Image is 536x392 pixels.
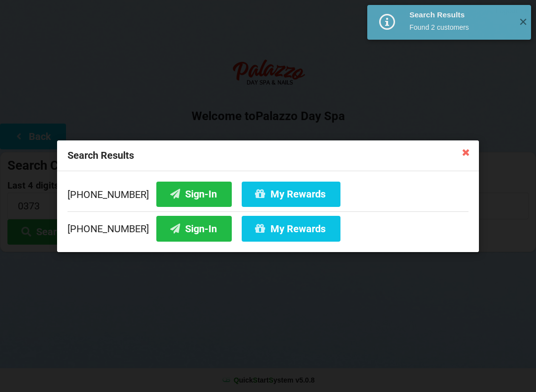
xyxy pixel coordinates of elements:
div: Search Results [409,10,511,20]
button: Sign-In [156,181,232,206]
button: My Rewards [242,216,340,241]
div: [PHONE_NUMBER] [67,181,469,211]
div: Search Results [57,140,479,171]
button: Sign-In [156,216,232,241]
div: [PHONE_NUMBER] [67,211,469,241]
button: My Rewards [242,181,340,206]
div: Found 2 customers [409,22,511,32]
